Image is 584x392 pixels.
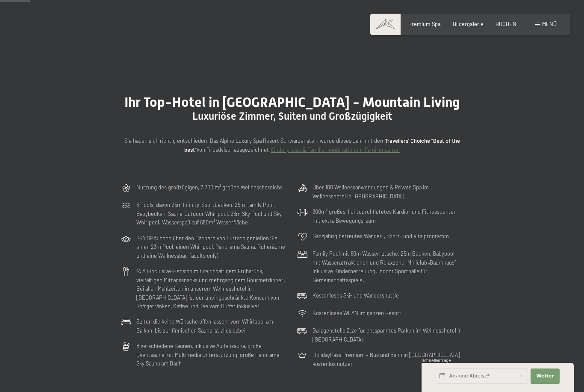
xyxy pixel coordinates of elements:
[271,146,400,153] a: Kinderpreise & Familienkonbinationen- Familiensuiten
[136,183,283,192] p: Nutzung des großzügigen, 7.700 m² großen Wellnessbereichs
[136,234,287,260] p: SKY SPA: hoch über den Dächern von Luttach genießen Sie einen 23m Pool, einen Whirlpool, Panorama...
[542,21,557,27] span: Menü
[136,317,287,335] p: Suiten die keine Wünsche offen lassen: vom Whirlpool am Balkon, bis zur finnischen Sauna ist alle...
[313,183,463,200] p: Über 100 Wellnessanwendungen & Private Spa im Wellnesshotel in [GEOGRAPHIC_DATA]
[422,358,451,363] span: Schnellanfrage
[136,267,287,310] p: ¾ All-inclusive-Pension mit reichhaltigem Frühstück, vielfältigen Mittagssnacks und mehrgängigem ...
[313,326,463,344] p: Garagenstellplätze für entspanntes Parken im Wellnesshotel in [GEOGRAPHIC_DATA]
[453,21,484,27] a: Bildergalerie
[192,110,392,122] span: Luxuriöse Zimmer, Suiten und Großzügigkeit
[496,21,516,27] a: BUCHEN
[136,342,287,368] p: 8 verschiedene Saunen, inklusive Außensauna, große Eventsauna mit Multimedia Unterstützung, große...
[313,207,463,225] p: 300m² großes, lichtdurchflutetes Kardio- und Fitnesscenter mit extra Bewegungsraum
[531,368,560,384] button: Weiter
[184,137,460,153] strong: Travellers' Choiche "Best of the best"
[124,94,460,110] span: Ihr Top-Hotel in [GEOGRAPHIC_DATA] - Mountain Living
[313,249,463,284] p: Family Pool mit 60m Wasserrutsche, 25m Becken, Babypool mit Wasserattraktionen und Relaxzone. Min...
[313,291,399,300] p: Kostenloses Ski- und Wandershuttle
[536,373,554,380] span: Weiter
[313,309,401,317] p: Kostenloses WLAN im ganzen Resort
[313,351,463,368] p: HolidayPass Premium – Bus und Bahn in [GEOGRAPHIC_DATA] kostenlos nutzen
[408,21,441,27] a: Premium Spa
[313,232,449,240] p: Ganzjährig betreutes Wander-, Sport- und Vitalprogramm
[136,200,287,227] p: 6 Pools, davon 25m Infinity-Sportbecken, 25m Family Pool, Babybecken, Sauna-Outdoor Whirlpool, 23...
[121,136,463,154] p: Sie haben sich richtig entschieden: Das Alpine Luxury Spa Resort Schwarzenstein wurde dieses Jahr...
